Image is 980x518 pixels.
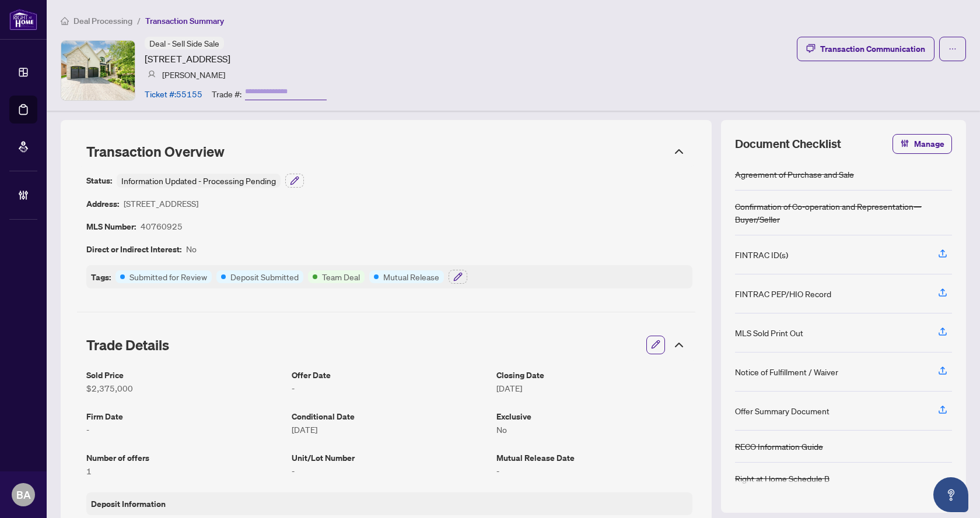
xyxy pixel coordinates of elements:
span: Transaction Overview [86,143,225,160]
article: No [186,242,197,256]
article: Number of offers [86,451,282,464]
article: $2,375,000 [86,382,282,394]
article: Ticket #: 55155 [145,87,202,100]
span: ellipsis [949,45,957,53]
span: Trade Details [86,336,169,354]
div: Trade Details [77,329,695,361]
img: IMG-40760925_1.jpg [61,41,135,100]
button: Manage [892,134,952,154]
article: Address: [86,197,119,210]
div: Transaction Communication [820,40,925,58]
div: Agreement of Purchase and Sale [735,168,854,181]
article: Trade #: [212,87,242,100]
div: MLS Sold Print Out [735,326,803,339]
article: Firm Date [86,410,282,423]
div: Offer Summary Document [735,404,829,417]
div: FINTRAC PEP/HIO Record [735,287,831,300]
article: Deposit Submitted [230,270,299,283]
article: [STREET_ADDRESS] [145,52,230,66]
article: [STREET_ADDRESS] [124,197,198,210]
article: Exclusive [496,410,692,423]
span: home [61,17,69,25]
div: Notice of Fulfillment / Waiver [735,365,838,378]
div: Confirmation of Co-operation and Representation—Buyer/Seller [735,200,952,225]
div: FINTRAC ID(s) [735,248,788,261]
article: Status: [86,174,112,188]
div: Information Updated - Processing Pending [117,174,281,188]
img: logo [9,9,37,30]
span: Deal - Sell Side Sale [149,38,219,48]
article: Sold Price [86,368,282,382]
article: MLS Number: [86,220,136,233]
article: Submitted for Review [129,270,207,283]
article: Conditional Date [292,410,488,423]
article: Closing Date [496,368,692,382]
article: Deposit Information [91,497,166,510]
article: Mutual Release Date [496,451,692,464]
article: [DATE] [292,423,488,436]
article: Offer Date [292,368,488,382]
article: Unit/Lot Number [292,451,488,464]
article: - [86,423,282,436]
article: - [496,464,692,477]
span: Document Checklist [735,136,841,152]
article: 1 [86,464,282,477]
article: Team Deal [322,270,360,283]
article: 40760925 [141,220,183,233]
span: Transaction Summary [145,16,224,26]
img: svg%3e [148,71,156,79]
div: Transaction Overview [77,136,695,167]
article: [PERSON_NAME] [162,68,225,81]
article: - [292,464,488,477]
article: Mutual Release [383,270,439,283]
article: [DATE] [496,382,692,394]
article: No [496,423,692,436]
button: Open asap [933,477,968,512]
button: Transaction Communication [797,37,935,61]
li: / [137,14,141,27]
span: Manage [914,135,944,153]
div: Right at Home Schedule B [735,472,829,485]
article: Tags: [91,270,111,284]
span: Deal Processing [73,16,132,26]
span: BA [16,487,31,503]
article: - [292,382,488,394]
article: Direct or Indirect Interest: [86,242,181,256]
div: RECO Information Guide [735,440,823,453]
